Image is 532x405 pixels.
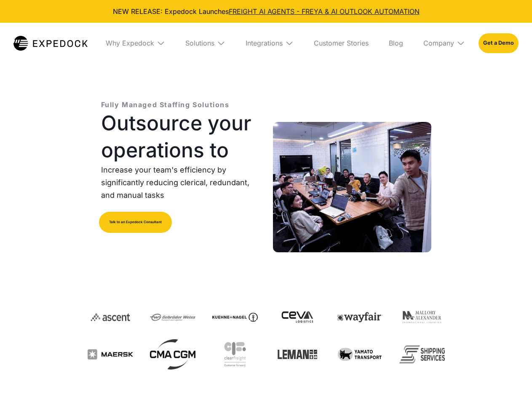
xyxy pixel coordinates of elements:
[185,39,214,47] div: Solutions
[417,23,472,63] div: Company
[479,33,519,53] a: Get a Demo
[101,100,230,110] p: Fully Managed Staffing Solutions
[101,164,259,202] p: Increase your team's efficiency by significantly reducing clerical, redundant, and manual tasks
[179,23,232,63] div: Solutions
[7,7,525,16] div: NEW RELEASE: Expedock Launches
[106,39,154,47] div: Why Expedock
[99,23,172,63] div: Why Expedock
[99,212,172,233] a: Talk to an Expedock Consultant
[490,364,532,405] iframe: Chat Widget
[382,23,410,63] a: Blog
[246,39,283,47] div: Integrations
[307,23,375,63] a: Customer Stories
[423,39,454,47] div: Company
[101,110,259,164] h1: Outsource your operations to
[239,23,300,63] div: Integrations
[229,7,420,16] a: FREIGHT AI AGENTS - FREYA & AI OUTLOOK AUTOMATION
